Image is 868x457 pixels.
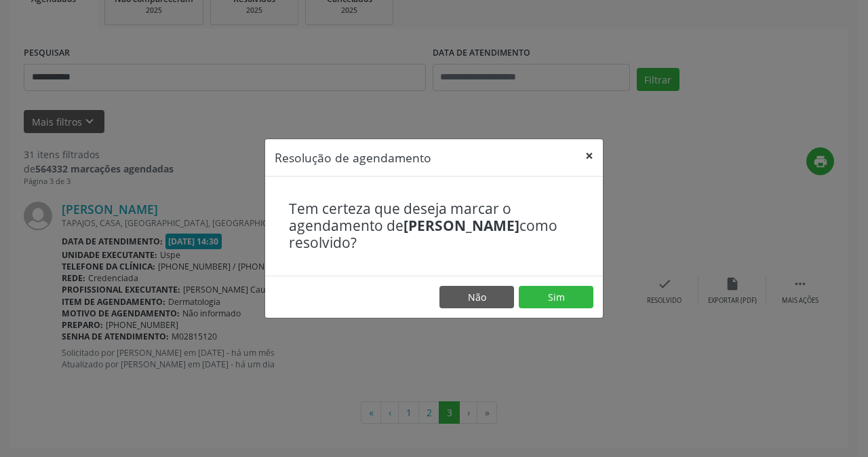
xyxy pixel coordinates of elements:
[403,216,519,235] b: [PERSON_NAME]
[289,200,579,252] h4: Tem certeza que deseja marcar o agendamento de como resolvido?
[576,139,603,172] button: Close
[275,149,431,166] h5: Resolução de agendamento
[519,286,593,309] button: Sim
[439,286,514,309] button: Não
